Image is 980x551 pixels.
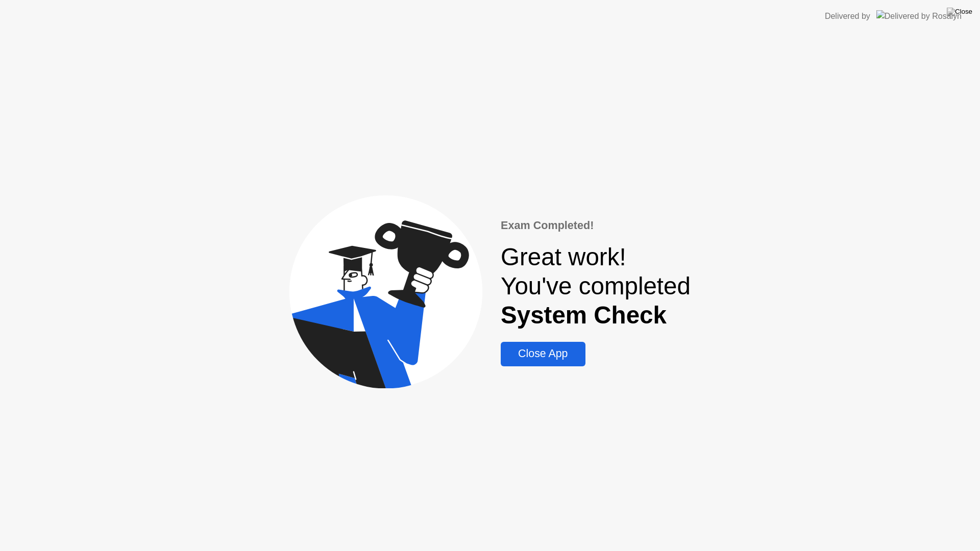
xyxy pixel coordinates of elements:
[501,302,667,329] b: System Check
[504,347,582,360] div: Close App
[825,10,870,22] div: Delivered by
[947,8,972,16] img: Close
[501,242,691,330] div: Great work! You've completed
[501,342,585,366] button: Close App
[501,217,691,234] div: Exam Completed!
[876,10,962,22] img: Delivered by Rosalyn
